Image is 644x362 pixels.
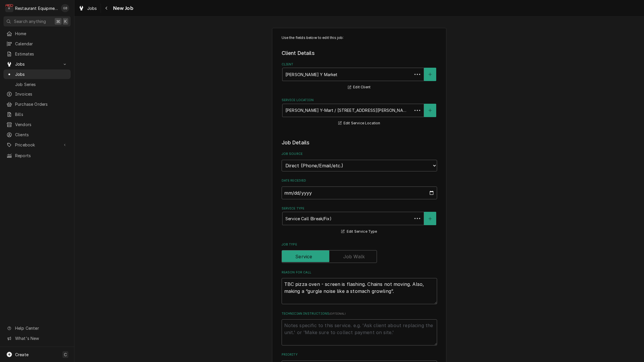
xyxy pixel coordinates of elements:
[15,132,68,138] span: Clients
[3,130,71,139] a: Clients
[282,270,437,275] label: Reason For Call
[424,104,436,117] button: Create New Location
[282,242,437,263] div: Job Type
[428,217,432,221] svg: Create New Service
[15,5,58,11] div: Restaurant Equipment Diagnostics
[15,51,68,57] span: Estimates
[15,142,59,148] span: Pricebook
[3,151,71,160] a: Reports
[3,59,71,69] a: Go to Jobs
[15,111,68,117] span: Bills
[3,99,71,109] a: Purchase Orders
[282,178,437,183] label: Date Received
[282,311,437,345] div: Technician Instructions
[56,18,60,24] span: ⌘
[102,3,111,13] button: Navigate back
[282,206,437,235] div: Service Type
[340,228,378,235] button: Edit Service Type
[282,178,437,199] div: Date Received
[282,62,437,91] div: Client
[282,270,437,304] div: Reason For Call
[329,312,346,315] span: ( optional )
[3,29,71,38] a: Home
[61,4,69,12] div: GB
[282,187,437,199] input: yyyy-mm-dd
[282,152,437,171] div: Job Source
[87,5,97,11] span: Jobs
[424,68,436,81] button: Create New Client
[3,69,71,79] a: Jobs
[3,140,71,150] a: Go to Pricebook
[15,71,68,77] span: Jobs
[5,4,13,12] div: R
[424,212,436,225] button: Create New Service
[15,31,68,37] span: Home
[282,62,437,67] label: Client
[282,35,437,40] p: Use the fields below to edit this job:
[282,278,437,304] textarea: TBC pizza oven - screen is flashing. Chains not moving. Also, making a “gurgle noise like a stoma...
[337,120,381,127] button: Edit Service Location
[282,242,437,247] label: Job Type
[111,4,133,12] span: New Job
[5,4,13,12] div: Restaurant Equipment Diagnostics's Avatar
[282,98,437,103] label: Service Location
[3,120,71,129] a: Vendors
[282,206,437,211] label: Service Type
[282,139,437,146] legend: Job Details
[3,39,71,49] a: Calendar
[15,91,68,97] span: Invoices
[64,352,67,358] span: C
[3,80,71,89] a: Job Series
[15,335,67,341] span: What's New
[282,352,437,357] label: Priority
[14,18,46,24] span: Search anything
[76,3,99,13] a: Jobs
[428,108,432,112] svg: Create New Location
[428,72,432,76] svg: Create New Client
[61,4,69,12] div: Gary Beaver's Avatar
[3,323,71,333] a: Go to Help Center
[282,311,437,316] label: Technician Instructions
[15,325,67,331] span: Help Center
[15,352,28,357] span: Create
[3,16,71,26] button: Search anything⌘K
[15,61,59,67] span: Jobs
[15,101,68,107] span: Purchase Orders
[15,121,68,128] span: Vendors
[282,49,437,57] legend: Client Details
[15,153,68,159] span: Reports
[282,152,437,156] label: Job Source
[3,110,71,119] a: Bills
[3,89,71,99] a: Invoices
[3,49,71,59] a: Estimates
[64,18,67,24] span: K
[3,334,71,343] a: Go to What's New
[282,98,437,127] div: Service Location
[15,41,68,47] span: Calendar
[347,84,371,91] button: Edit Client
[15,81,68,87] span: Job Series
